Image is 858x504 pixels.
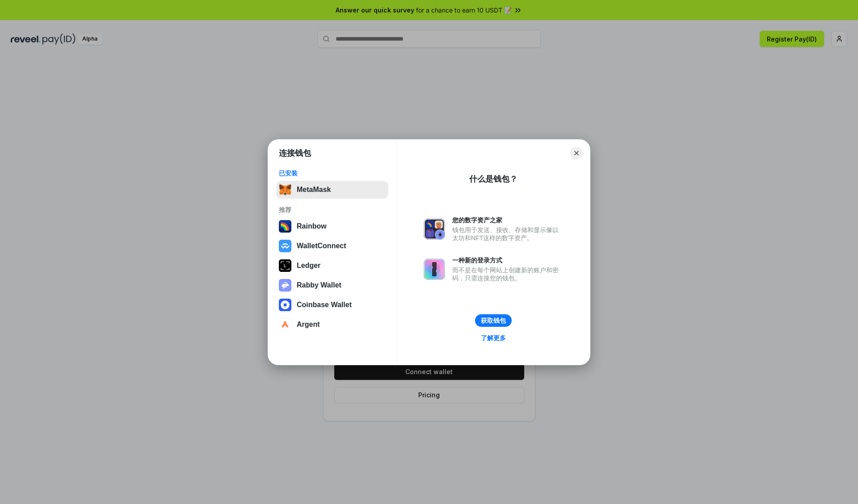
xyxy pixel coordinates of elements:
[475,332,511,344] a: 了解更多
[276,316,388,333] button: Argent
[279,318,291,331] img: svg+xml,%3Csvg%20width%3D%2228%22%20height%3D%2228%22%20viewBox%3D%220%200%2028%2028%22%20fill%3D...
[276,181,388,199] button: MetaMask
[475,314,512,327] button: 获取钱包
[452,226,563,242] div: 钱包用于发送、接收、存储和显示像以太坊和NFT这样的数字资产。
[297,301,352,309] div: Coinbase Wallet
[276,276,388,294] button: Rabby Wallet
[276,217,388,235] button: Rainbow
[279,148,311,158] h1: 连接钱包
[279,206,386,214] div: 推荐
[297,186,331,194] div: MetaMask
[481,317,506,325] div: 获取钱包
[297,242,346,250] div: WalletConnect
[297,262,320,270] div: Ledger
[279,299,291,311] img: svg+xml,%3Csvg%20width%3D%2228%22%20height%3D%2228%22%20viewBox%3D%220%200%2028%2028%22%20fill%3D...
[276,296,388,314] button: Coinbase Wallet
[424,218,445,240] img: svg+xml,%3Csvg%20xmlns%3D%22http%3A%2F%2Fwww.w3.org%2F2000%2Fsvg%22%20fill%3D%22none%22%20viewBox...
[452,216,563,224] div: 您的数字资产之家
[452,266,563,282] div: 而不是在每个网站上创建新的账户和密码，只需连接您的钱包。
[279,279,291,292] img: svg+xml,%3Csvg%20xmlns%3D%22http%3A%2F%2Fwww.w3.org%2F2000%2Fsvg%22%20fill%3D%22none%22%20viewBox...
[276,257,388,275] button: Ledger
[297,281,341,289] div: Rabby Wallet
[279,220,291,233] img: svg+xml,%3Csvg%20width%3D%22120%22%20height%3D%22120%22%20viewBox%3D%220%200%20120%20120%22%20fil...
[279,240,291,252] img: svg+xml,%3Csvg%20width%3D%2228%22%20height%3D%2228%22%20viewBox%3D%220%200%2028%2028%22%20fill%3D...
[424,258,445,280] img: svg+xml,%3Csvg%20xmlns%3D%22http%3A%2F%2Fwww.w3.org%2F2000%2Fsvg%22%20fill%3D%22none%22%20viewBox...
[297,222,327,230] div: Rainbow
[570,147,583,159] button: Close
[279,259,291,272] img: svg+xml,%3Csvg%20xmlns%3D%22http%3A%2F%2Fwww.w3.org%2F2000%2Fsvg%22%20width%3D%2228%22%20height%3...
[276,237,388,255] button: WalletConnect
[297,321,320,329] div: Argent
[279,183,291,196] img: svg+xml,%3Csvg%20fill%3D%22none%22%20height%3D%2233%22%20viewBox%3D%220%200%2035%2033%22%20width%...
[469,174,517,184] div: 什么是钱包？
[481,334,506,342] div: 了解更多
[452,256,563,264] div: 一种新的登录方式
[279,169,386,177] div: 已安装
